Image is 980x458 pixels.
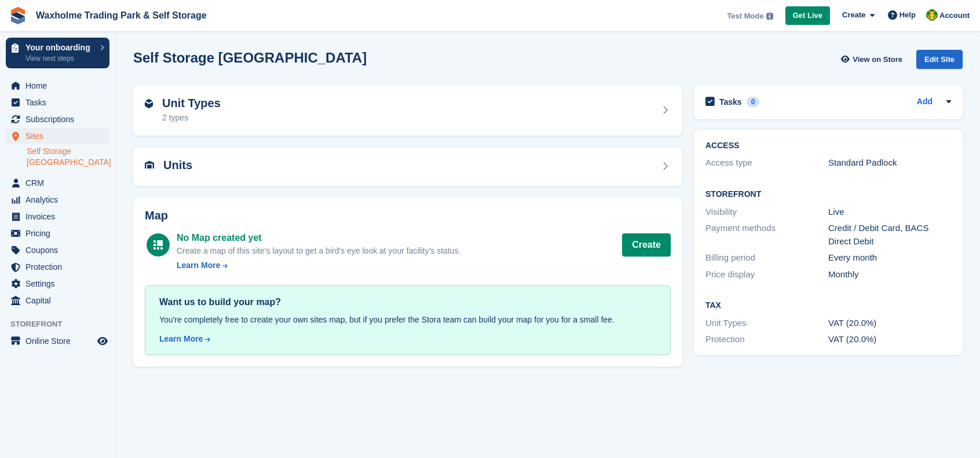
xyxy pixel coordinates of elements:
[6,225,109,241] a: menu
[145,161,154,169] img: unit-icn-7be61d7bf1b0ce9d3e12c5938cc71ed9869f7b940bace4675aadf7bd6d80202e.svg
[828,206,951,219] div: Live
[705,222,828,248] div: Payment methods
[705,206,828,219] div: Visibility
[163,159,192,172] h2: Units
[25,78,95,94] span: Home
[705,317,828,330] div: Unit Types
[705,190,951,199] h2: Storefront
[25,192,95,208] span: Analytics
[828,251,951,265] div: Every month
[853,54,902,65] span: View on Store
[6,259,109,275] a: menu
[917,96,933,109] a: Add
[705,141,951,151] h2: ACCESS
[177,245,460,257] div: Create a map of this site's layout to get a bird's eye look at your facility's status.
[719,97,742,107] h2: Tasks
[916,50,963,74] a: Edit Site
[25,128,95,144] span: Sites
[96,334,109,348] a: Preview store
[145,99,153,108] img: unit-type-icn-2b2737a686de81e16bb02015468b77c625bbabd49415b5ef34ead5e3b44a266d.svg
[6,128,109,144] a: menu
[177,259,460,272] a: Learn More
[766,13,773,20] img: icon-info-grey-7440780725fd019a000dd9b08b2336e03edf1995a4989e88bcd33f0948082b44.svg
[6,242,109,258] a: menu
[133,147,682,186] a: Units
[6,333,109,349] a: menu
[162,97,221,110] h2: Unit Types
[6,78,109,94] a: menu
[159,295,656,309] div: Want us to build your map?
[842,9,865,21] span: Create
[25,175,95,191] span: CRM
[133,85,682,136] a: Unit Types 2 types
[828,222,951,248] div: Credit / Debit Card, BACS Direct Debit
[162,112,221,124] div: 2 types
[159,333,656,345] a: Learn More
[27,146,109,168] a: Self Storage [GEOGRAPHIC_DATA]
[6,111,109,127] a: menu
[6,292,109,309] a: menu
[25,111,95,127] span: Subscriptions
[25,225,95,241] span: Pricing
[25,242,95,258] span: Coupons
[25,333,95,349] span: Online Store
[6,208,109,225] a: menu
[145,209,671,222] h2: Map
[25,53,94,64] p: View next steps
[705,333,828,346] div: Protection
[6,276,109,292] a: menu
[6,175,109,191] a: menu
[159,314,656,326] div: You're completely free to create your own sites map, but if you prefer the Stora team can build y...
[705,251,828,265] div: Billing period
[793,10,822,21] span: Get Live
[828,333,951,346] div: VAT (20.0%)
[828,317,951,330] div: VAT (20.0%)
[153,240,163,250] img: map-icn-white-8b231986280072e83805622d3debb4903e2986e43859118e7b4002611c8ef794.svg
[828,156,951,170] div: Standard Padlock
[10,318,115,330] span: Storefront
[9,7,27,24] img: stora-icon-8386f47178a22dfd0bd8f6a31ec36ba5ce8667c1dd55bd0f319d3a0aa187defe.svg
[785,6,830,25] a: Get Live
[839,50,907,69] a: View on Store
[25,94,95,111] span: Tasks
[828,268,951,281] div: Monthly
[6,38,109,68] a: Your onboarding View next steps
[6,94,109,111] a: menu
[622,233,671,257] button: Create
[25,259,95,275] span: Protection
[159,333,203,345] div: Learn More
[25,208,95,225] span: Invoices
[916,50,963,69] div: Edit Site
[939,10,970,21] span: Account
[177,231,460,245] div: No Map created yet
[747,97,760,107] div: 0
[705,268,828,281] div: Price display
[705,156,828,170] div: Access type
[31,6,211,25] a: Waxholme Trading Park & Self Storage
[6,192,109,208] a: menu
[25,292,95,309] span: Capital
[727,10,763,22] span: Test Mode
[25,43,94,52] p: Your onboarding
[926,9,938,21] img: Waxholme Self Storage
[899,9,916,21] span: Help
[133,50,367,65] h2: Self Storage [GEOGRAPHIC_DATA]
[177,259,220,272] div: Learn More
[25,276,95,292] span: Settings
[705,301,951,310] h2: Tax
